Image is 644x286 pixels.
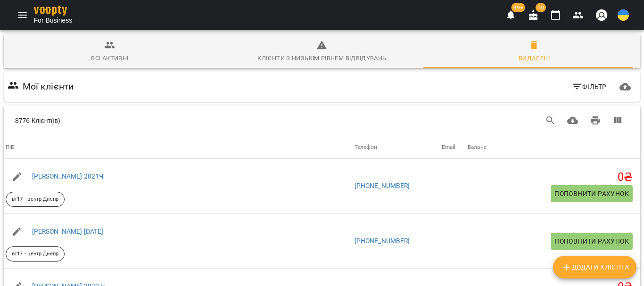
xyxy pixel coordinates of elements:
[12,250,58,258] p: вт17 - центр Днепр
[468,170,633,185] h5: 0 ₴
[34,6,67,16] img: voopty.png
[442,142,456,152] div: Email
[4,106,640,136] div: Table Toolbar
[519,53,550,64] div: Видалені
[618,9,629,21] img: UA.svg
[551,185,633,202] button: Поповнити рахунок
[15,116,300,125] div: 8776 Клієнт(ів)
[468,142,633,152] span: Баланс
[355,237,410,245] a: [PHONE_NUMBER]
[257,53,386,64] div: Клієнти з низькім рівнем відвідувань
[355,142,378,152] div: Телефон
[536,3,546,12] span: 10
[6,142,14,152] div: Sort
[32,228,104,235] a: [PERSON_NAME] [DATE]
[468,142,487,152] div: Sort
[442,142,456,152] div: Sort
[554,188,629,199] span: Поповнити рахунок
[584,109,607,132] button: Друк
[551,233,633,250] button: Поповнити рахунок
[568,78,611,95] button: Фільтр
[553,256,636,278] button: Додати клієнта
[12,196,58,204] p: вт17 - центр Днепр
[595,8,608,22] img: avatar_s.png
[355,182,410,189] a: [PHONE_NUMBER]
[355,142,378,152] div: Sort
[442,142,464,152] span: Email
[11,4,34,26] button: Menu
[91,53,128,64] div: Всі активні
[6,192,65,207] div: вт17 - центр Днепр
[512,3,525,12] span: 99+
[561,261,629,273] span: Додати клієнта
[561,109,584,132] button: Завантажити CSV
[34,16,73,25] span: For Business
[6,142,14,152] div: ПІБ
[539,109,562,132] button: Search
[355,142,438,152] span: Телефон
[32,172,104,180] a: [PERSON_NAME] 2021Ч
[554,236,629,247] span: Поповнити рахунок
[468,142,487,152] div: Баланс
[23,79,74,94] h6: Мої клієнти
[6,246,65,261] div: вт17 - центр Днепр
[571,81,607,92] span: Фільтр
[6,142,351,152] span: ПІБ
[606,109,629,132] button: View Columns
